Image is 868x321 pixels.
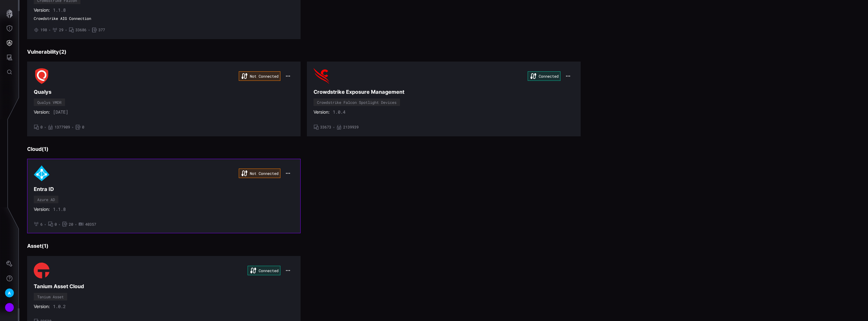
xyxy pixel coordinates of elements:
h3: Qualys [34,89,294,95]
img: Crowdstrike Falcon Spotlight Devices [314,68,329,84]
span: 0 [55,222,57,227]
button: A [0,286,19,300]
h3: Cloud ( 1 ) [27,146,860,152]
span: Version: [34,109,50,115]
span: • [49,27,51,33]
div: Not Connected [239,71,280,81]
span: 1.1.8 [53,206,66,212]
h3: Vulnerability ( 2 ) [27,49,860,55]
span: 33686 [75,27,86,33]
span: • [44,222,46,227]
img: Azure AD [34,165,50,181]
span: 0 [40,125,43,130]
h3: Tanium Asset Cloud [34,283,294,290]
span: • [88,27,90,33]
span: • [72,125,74,130]
span: 1.0.2 [53,304,66,309]
span: Version: [34,206,50,212]
div: Azure AD [37,198,55,201]
span: 2139939 [343,125,359,130]
span: 198 [40,27,47,33]
span: • [44,125,46,130]
div: Tanium Asset [37,295,64,299]
span: • [65,27,67,33]
span: Version: [314,109,330,115]
span: 29 [59,27,63,33]
span: 1.1.8 [53,7,66,13]
span: 377 [98,27,105,33]
span: Version: [34,304,50,309]
div: Connected [248,266,280,275]
div: Not Connected [239,169,280,178]
h3: Crowdstrike Exposure Management [314,89,574,95]
img: Qualys VMDR [34,68,50,84]
h3: Asset ( 1 ) [27,243,860,249]
span: 40357 [85,222,96,227]
div: Connected [528,71,560,81]
span: Crowdstrike AIG Connection [34,16,294,21]
span: 1377909 [55,125,70,130]
span: 1.0.4 [333,109,345,115]
span: Version: [34,7,50,13]
span: 20 [69,222,73,227]
span: 0 [82,125,84,130]
span: 33673 [320,125,331,130]
img: Tanium Asset [34,263,50,278]
span: A [8,290,11,296]
span: • [333,125,335,130]
span: [DATE] [53,109,68,115]
div: Crowdstrike Falcon Spotlight Devices [317,100,396,104]
span: • [75,222,77,227]
span: 6 [40,222,43,227]
h3: Entra ID [34,186,294,193]
span: • [58,222,61,227]
div: Qualys VMDR [37,100,62,104]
